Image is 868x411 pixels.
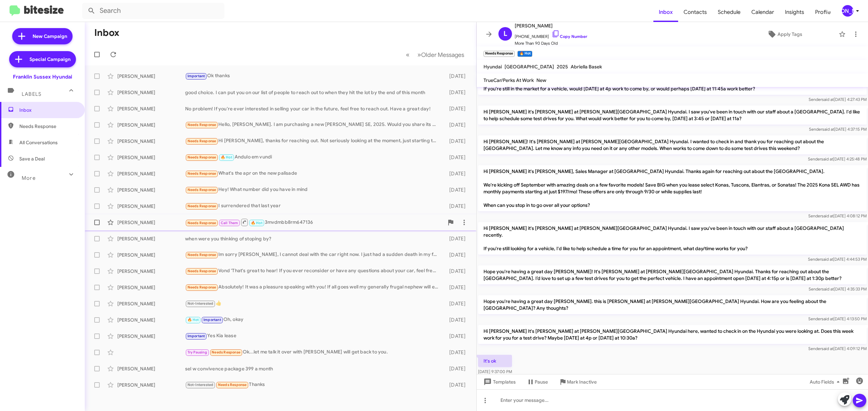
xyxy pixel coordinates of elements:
span: [PERSON_NAME] [515,22,587,30]
div: when were you thinking of stoping by? [185,235,442,242]
span: Sender [DATE] 4:44:53 PM [808,257,867,262]
span: [DATE] 9:37:00 PM [478,369,512,374]
span: Schedule [712,2,746,22]
a: Inbox [653,2,678,22]
div: [PERSON_NAME] [117,252,185,258]
span: Important [203,318,221,322]
div: [DATE] [442,105,471,112]
div: Hello, [PERSON_NAME]. I am purchasing a new [PERSON_NAME] SE, 2025. Would you share its price (wh... [185,121,442,129]
span: 🔥 Hot [188,318,199,322]
div: [PERSON_NAME] [117,235,185,242]
span: Sender [DATE] 4:08:12 PM [808,213,867,218]
span: Needs Response [188,155,216,159]
span: Auto Fields [810,376,842,388]
div: No problem! If you're ever interested in selling your car in the future, feel free to reach out. ... [185,105,442,112]
span: All Conversations [19,139,58,146]
span: said at [822,97,834,102]
span: TrueCar/Perks At Work [484,77,534,83]
span: New Campaign [33,33,67,40]
span: Apply Tags [777,28,802,40]
span: More [22,175,36,181]
div: Andulo em vundi [185,153,442,161]
span: Sender [DATE] 4:25:48 PM [808,156,867,161]
span: Sender [DATE] 4:35:33 PM [809,286,867,291]
div: I surrendered that last year [185,202,442,210]
a: Profile [810,2,836,22]
div: Oh, okay [185,316,442,324]
div: [DATE] [442,154,471,161]
span: Not-Interested [188,383,214,387]
div: [PERSON_NAME] [117,203,185,210]
input: Search [82,3,224,19]
div: [DATE] [442,122,471,128]
div: Franklin Sussex Hyundai [13,73,72,80]
span: « [406,50,410,59]
span: said at [822,316,833,321]
span: » [417,50,421,59]
span: Sender [DATE] 4:13:50 PM [808,316,867,321]
p: Hi [PERSON_NAME] It's [PERSON_NAME] at [PERSON_NAME][GEOGRAPHIC_DATA] Hyundai here, wanted to che... [478,325,867,344]
span: Sender [DATE] 4:37:15 PM [809,127,867,132]
div: [DATE] [442,73,471,80]
span: Older Messages [421,51,464,59]
span: said at [822,213,833,218]
small: 🔥 Hot [517,51,532,57]
div: Im sorry [PERSON_NAME], I cannot deal with the car right now. I just had a sudden death in my fam... [185,251,442,259]
span: Needs Response [188,285,216,289]
p: Hope you're having a great day [PERSON_NAME]. this is [PERSON_NAME] at [PERSON_NAME][GEOGRAPHIC_D... [478,295,867,314]
span: said at [822,127,834,132]
div: [PERSON_NAME] [117,317,185,323]
div: [DATE] [442,317,471,323]
div: good choice. I can put you on our list of people to reach out to when they hit the lot by the end... [185,89,442,96]
span: Mark Inactive [567,376,597,388]
div: Ok...let me talk it over with [PERSON_NAME] will get back to you. [185,348,442,356]
button: Previous [402,48,414,62]
div: [PERSON_NAME] [117,187,185,193]
div: Ok thanks [185,72,442,80]
span: 2025 [557,64,568,70]
span: More Than 90 Days Old [515,40,587,47]
span: L [504,28,507,39]
span: said at [822,286,834,291]
span: Not-Interested [188,301,214,306]
nav: Page navigation example [402,48,468,62]
p: Hi [PERSON_NAME] it's [PERSON_NAME] at [PERSON_NAME][GEOGRAPHIC_DATA] Hyundai. I saw you've been ... [478,222,867,255]
div: Vond 'That's great to hear! If you ever reconsider or have any questions about your car, feel fre... [185,267,442,275]
p: Hi [PERSON_NAME] it's [PERSON_NAME] at [PERSON_NAME][GEOGRAPHIC_DATA] Hyundai. I saw you've been ... [478,106,867,125]
span: Needs Response [188,188,216,192]
span: Hyundai [484,64,502,70]
div: [DATE] [442,203,471,210]
span: Inbox [19,107,77,113]
div: [DATE] [442,284,471,291]
button: Pause [521,376,553,388]
div: 👍 [185,300,442,307]
span: Insights [780,2,810,22]
span: said at [821,257,833,262]
button: Next [413,48,468,62]
div: [DATE] [442,252,471,258]
div: [DATE] [442,89,471,96]
span: said at [822,346,833,351]
small: Needs Response [484,51,515,57]
div: [PERSON_NAME] [117,89,185,96]
div: [PERSON_NAME] [117,105,185,112]
a: New Campaign [12,28,73,44]
a: Copy Number [552,34,587,39]
span: Important [188,334,205,338]
div: [DATE] [442,382,471,388]
span: Sender [DATE] 4:27:43 PM [809,97,867,102]
span: 🔥 Hot [221,155,232,159]
p: Hi [PERSON_NAME]! It's [PERSON_NAME] at [PERSON_NAME][GEOGRAPHIC_DATA] Hyundai. I wanted to check... [478,135,867,154]
div: [PERSON_NAME] [117,333,185,340]
span: Needs Response [188,171,216,176]
span: Abriella Basek [571,64,602,70]
span: Needs Response [188,269,216,273]
button: Apply Tags [733,28,835,40]
span: [PHONE_NUMBER] [515,30,587,40]
span: Needs Response [188,123,216,127]
button: Mark Inactive [553,376,602,388]
div: [DATE] [442,268,471,275]
div: [PERSON_NAME] [117,122,185,128]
